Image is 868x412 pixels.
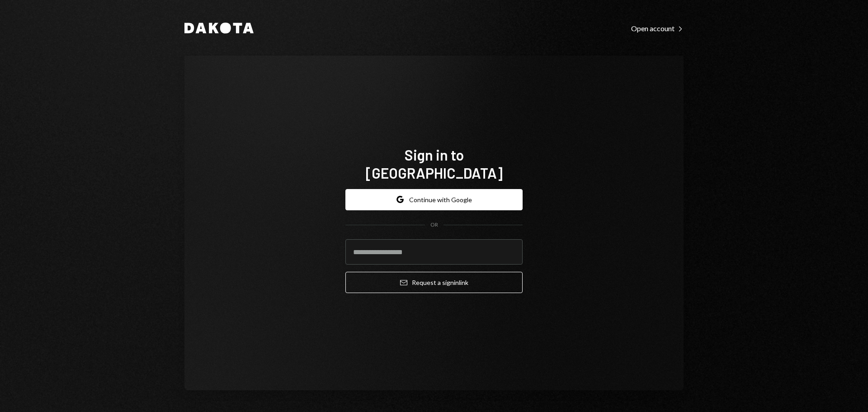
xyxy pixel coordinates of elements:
div: OR [430,221,438,229]
div: Open account [631,24,684,33]
button: Continue with Google [345,189,523,210]
h1: Sign in to [GEOGRAPHIC_DATA] [345,146,523,182]
a: Open account [631,23,684,33]
button: Request a signinlink [345,272,523,293]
